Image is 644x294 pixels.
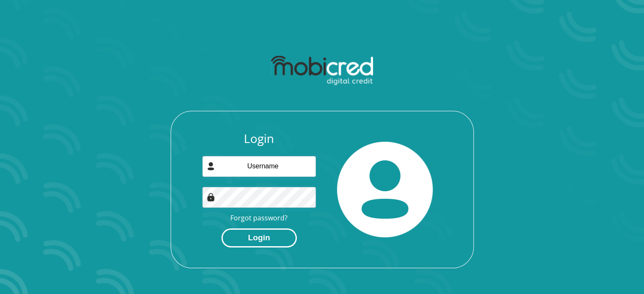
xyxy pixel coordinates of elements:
[202,132,316,146] h3: Login
[230,213,287,223] a: Forgot password?
[207,162,215,170] img: user-icon image
[202,156,316,177] input: Username
[207,193,215,201] img: Image
[221,228,297,247] button: Login
[271,56,373,85] img: mobicred logo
